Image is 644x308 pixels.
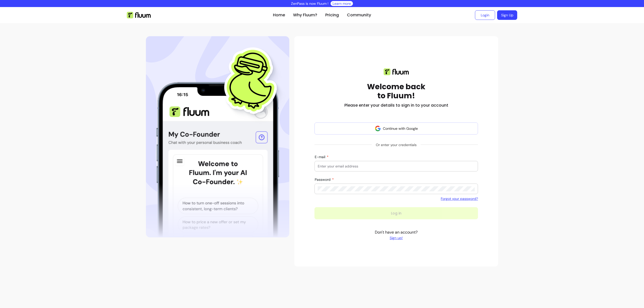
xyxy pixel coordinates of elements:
[375,125,381,131] img: avatar
[318,164,475,169] input: E-mail
[318,186,475,191] input: Password
[375,229,418,240] p: Don't have an account?
[315,177,332,182] span: Password
[127,12,151,18] img: Fluum Logo
[372,140,421,149] span: Or enter your credentials
[333,1,351,6] a: Learn more
[314,122,478,135] button: Continue with Google
[375,235,418,240] a: Sign up!
[497,10,517,20] a: Sign Up
[291,1,329,6] p: ZenPass is now Fluum !
[347,12,371,18] a: Community
[367,82,425,100] h1: Welcome back to Fluum!
[315,155,326,159] span: E-mail
[344,102,448,108] h2: Please enter your details to sign in to your account
[441,196,478,201] a: Forgot your password?
[325,12,339,18] a: Pricing
[293,12,317,18] a: Why Fluum?
[475,10,495,20] a: Login
[273,12,285,18] a: Home
[384,68,409,75] img: Fluum logo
